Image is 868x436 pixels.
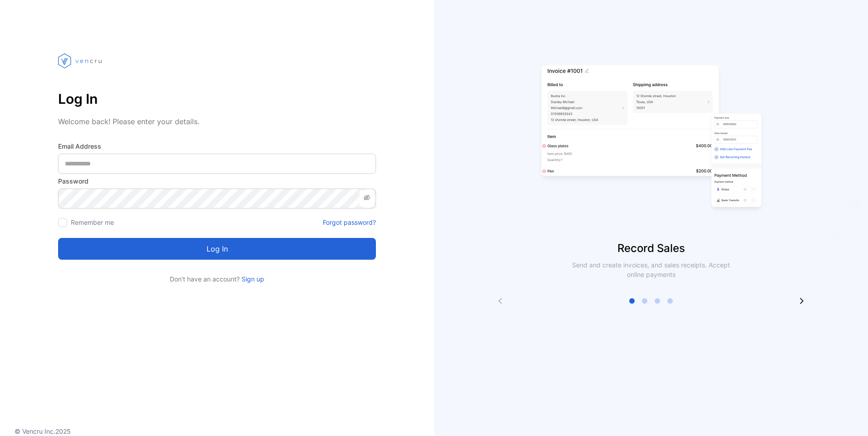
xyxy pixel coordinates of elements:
[323,218,376,227] a: Forgot password?
[58,88,376,110] p: Log In
[58,141,376,151] label: Email Address
[58,274,376,284] p: Don't have an account?
[58,116,376,127] p: Welcome back! Please enter your details.
[71,218,114,226] label: Remember me
[240,275,264,283] a: Sign up
[58,176,376,186] label: Password
[58,36,104,85] img: vencru logo
[434,240,868,257] p: Record Sales
[58,238,376,260] button: Log in
[538,36,764,240] img: slider image
[564,260,738,279] p: Send and create invoices, and sales receipts. Accept online payments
